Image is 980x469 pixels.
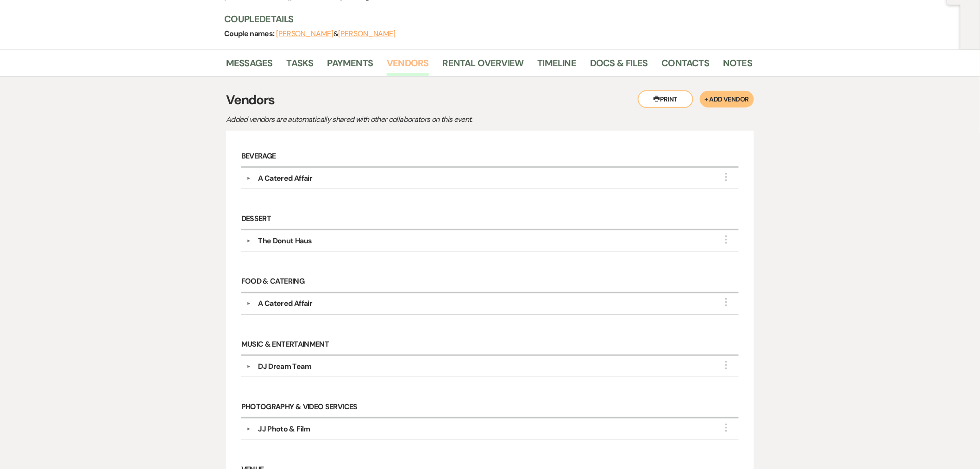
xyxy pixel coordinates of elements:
[327,56,373,76] a: Payments
[226,56,273,76] a: Messages
[258,424,310,435] div: JJ Photo & Film
[258,298,312,309] div: A Catered Affair
[241,334,739,356] h6: Music & Entertainment
[443,56,524,76] a: Rental Overview
[258,235,312,247] div: The Donut Haus
[241,272,739,293] h6: Food & Catering
[662,56,710,76] a: Contacts
[276,30,333,38] button: [PERSON_NAME]
[241,209,739,230] h6: Dessert
[387,56,428,76] a: Vendors
[638,90,693,108] button: Print
[226,90,754,110] h3: Vendors
[243,301,254,306] button: ▼
[538,56,577,76] a: Timeline
[276,29,396,38] span: &
[243,427,254,431] button: ▼
[241,146,739,168] h6: Beverage
[241,397,739,418] h6: Photography & Video Services
[243,364,254,369] button: ▼
[287,56,314,76] a: Tasks
[590,56,647,76] a: Docs & Files
[723,56,752,76] a: Notes
[258,173,312,184] div: A Catered Affair
[226,114,550,126] p: Added vendors are automatically shared with other collaborators on this event.
[700,91,754,108] button: + Add Vendor
[258,361,311,372] div: DJ Dream Team
[243,176,254,181] button: ▼
[224,29,276,38] span: Couple names:
[224,13,743,25] h3: Couple Details
[243,239,254,243] button: ▼
[338,30,396,38] button: [PERSON_NAME]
